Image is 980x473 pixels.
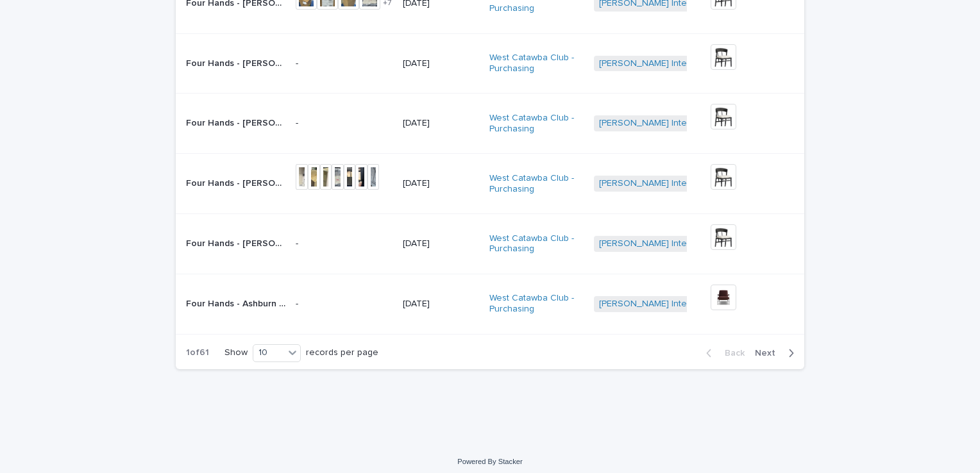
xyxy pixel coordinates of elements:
a: [PERSON_NAME] Interiors | Inbound Shipment | 25058 [599,299,820,310]
a: [PERSON_NAME] Interiors | Inbound Shipment | 25058 [599,238,820,249]
p: - [296,58,393,69]
div: 10 [253,346,284,360]
p: - [296,299,393,310]
span: Back [717,349,745,358]
p: - [296,118,393,129]
a: [PERSON_NAME] Interiors | Inbound Shipment | 25058 [599,118,820,129]
p: Show [224,347,248,358]
p: Four Hands - Buxton Bar + Counter Stool Savile Flax • 247999-001 Finish Black Oak Size Bar Cushio... [186,236,288,249]
span: Next [755,349,783,358]
a: West Catawba Club - Purchasing [489,173,584,195]
a: [PERSON_NAME] Interiors | Inbound Shipment | 25058 [599,178,820,189]
tr: Four Hands - Ashburn Chair Surrey Plum • 247465-002 | 76765Four Hands - Ashburn Chair Surrey Plum... [176,274,804,334]
button: Back [696,347,750,359]
p: Four Hands - Ashburn Chair Surrey Plum • 247465-002 | 76765 [186,296,288,310]
p: - [296,238,393,249]
p: [DATE] [403,238,478,249]
tr: Four Hands - [PERSON_NAME] Bar + Counter Stool Savile Flax • 247999-001 Finish Black Oak Size Bar... [176,33,804,94]
p: Four Hands - Buxton Bar + Counter Stool Savile Flax • 247999-001 Finish Black Oak Size Bar Cushio... [186,56,288,69]
a: Powered By Stacker [457,458,522,465]
p: [DATE] [403,118,478,129]
a: [PERSON_NAME] Interiors | Inbound Shipment | 25058 [599,58,820,69]
a: West Catawba Club - Purchasing [489,293,584,315]
button: Next [750,347,804,359]
a: West Catawba Club - Purchasing [489,233,584,255]
p: [DATE] [403,299,478,310]
tr: Four Hands - [PERSON_NAME] Bar + Counter Stool Savile Flax • 247999-001 Finish Black Oak Size Bar... [176,94,804,154]
a: West Catawba Club - Purchasing [489,113,584,135]
tr: Four Hands - [PERSON_NAME] Bar + Counter Stool Savile Flax • 247999-001 Finish Black Oak Size Bar... [176,154,804,214]
p: Four Hands - Buxton Bar + Counter Stool Savile Flax • 247999-001 Finish Black Oak Size Bar Cushio... [186,115,288,129]
p: [DATE] [403,58,478,69]
p: 1 of 61 [176,337,219,369]
p: Four Hands - Buxton Bar + Counter Stool Savile Flax • 247999-001 Finish Black Oak Size Bar Cushio... [186,176,288,189]
p: [DATE] [403,178,478,189]
a: West Catawba Club - Purchasing [489,53,584,74]
p: records per page [306,347,378,358]
tr: Four Hands - [PERSON_NAME] Bar + Counter Stool Savile Flax • 247999-001 Finish Black Oak Size Bar... [176,213,804,274]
